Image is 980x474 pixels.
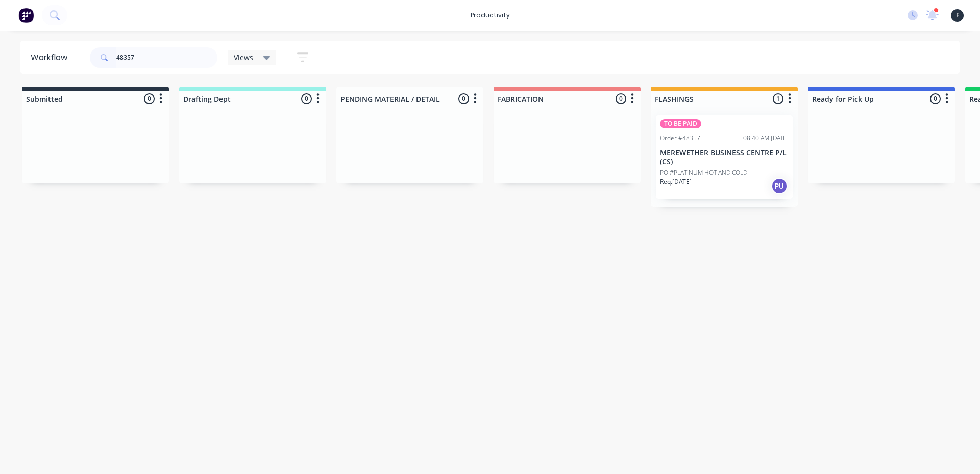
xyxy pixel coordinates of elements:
p: MEREWETHER BUSINESS CENTRE P/L (CS) [660,149,789,166]
div: Workflow [31,51,72,64]
div: PU [771,178,788,194]
div: TO BE PAID [660,119,701,128]
span: F [956,11,959,20]
img: Factory [18,8,34,23]
div: Order #48357 [660,134,700,143]
div: 08:40 AM [DATE] [743,134,789,143]
div: TO BE PAIDOrder #4835708:40 AM [DATE]MEREWETHER BUSINESS CENTRE P/L (CS)PO #PLATINUM HOT AND COLD... [656,115,793,199]
p: Req. [DATE] [660,177,692,187]
div: productivity [465,8,515,23]
p: PO #PLATINUM HOT AND COLD [660,168,747,177]
input: Search for orders... [116,47,217,68]
span: Views [234,52,253,63]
